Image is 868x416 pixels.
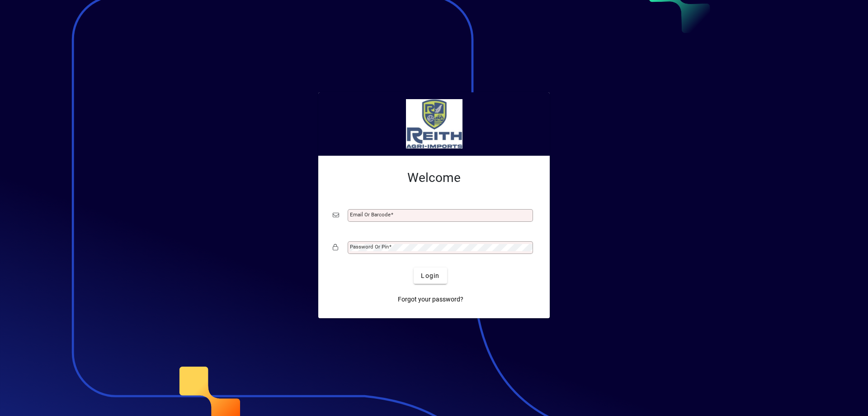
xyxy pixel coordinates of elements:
a: Forgot your password? [394,291,467,307]
button: Login [414,268,447,284]
span: Login [421,271,439,281]
mat-label: Password or Pin [350,244,389,250]
span: Forgot your password? [398,295,463,304]
mat-label: Email or Barcode [350,211,391,218]
h2: Welcome [333,170,535,186]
